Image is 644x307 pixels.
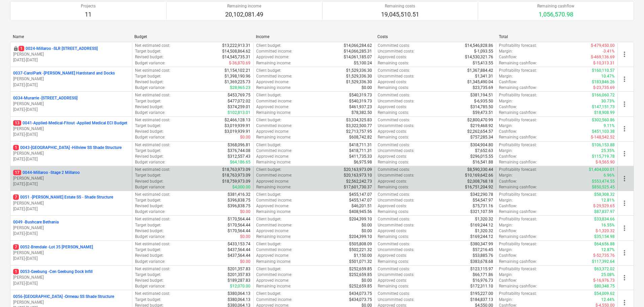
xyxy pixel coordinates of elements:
[256,85,291,91] p: Remaining income :
[344,167,372,173] p: $20,163,973.09
[256,60,291,66] p: Remaining income :
[596,159,615,165] p: $-9,565.90
[467,68,493,73] p: $1,367,884.42
[473,159,493,165] p: $16,541.88
[499,34,615,39] div: Total
[13,300,129,305] p: [PERSON_NAME]
[13,250,129,256] p: [PERSON_NAME]
[229,60,250,66] p: $-36,870.69
[601,98,615,104] p: 30.73%
[225,79,250,85] p: $1,369,225.73
[378,104,407,110] p: Approved costs :
[499,209,537,215] p: Remaining cashflow :
[620,50,629,58] span: more_vert
[222,49,250,54] p: $14,508,864.62
[13,281,129,286] p: [DATE] - [DATE]
[256,154,289,159] p: Approved income :
[13,269,129,286] div: 10053-Geebung -Cen Geebung Dock Infill[PERSON_NAME][DATE]-[DATE]
[135,123,161,129] p: Target budget :
[13,170,80,176] p: 0044-Millaroo - Stage 2 Millaroo
[475,73,493,79] p: $1,341.31
[346,117,372,123] p: $3,334,325.83
[13,194,19,200] span: 7
[256,54,289,60] p: Approved income :
[467,129,493,134] p: $2,262,654.57
[256,79,289,85] p: Approved income :
[592,68,615,73] p: $160,110.57
[378,54,407,60] p: Approved costs :
[135,60,165,66] p: Budget variance :
[13,46,19,52] div: This project is confidential
[13,231,129,237] p: [DATE] - [DATE]
[225,10,263,19] p: 20,102,081.49
[256,192,281,197] p: Client budget :
[499,129,517,134] p: Cashflow :
[81,10,96,19] p: 11
[467,167,493,173] p: $8,590,330.44
[378,203,407,209] p: Approved costs :
[604,173,615,178] p: 6.96%
[378,79,407,85] p: Approved costs :
[228,104,250,110] p: $374,259.01
[499,79,517,85] p: Cashflow :
[13,145,19,150] span: 1
[378,159,409,165] p: Remaining costs :
[228,148,250,154] p: $376,744.08
[470,142,493,148] p: $304,904.80
[378,60,409,66] p: Remaining costs :
[344,184,372,190] p: $17,601,730.37
[473,110,493,116] p: $59,473.51
[378,129,407,134] p: Approved costs :
[601,148,615,154] p: 25.35%
[13,101,129,107] p: [PERSON_NAME]
[256,98,292,104] p: Committed income :
[499,167,537,173] p: Profitability forecast :
[13,95,77,101] p: 0034-Murarrie - [STREET_ADDRESS]
[349,98,372,104] p: $540,319.73
[225,3,263,9] p: Remaining income
[256,92,281,98] p: Client budget :
[620,249,629,257] span: more_vert
[19,46,98,52] p: 0024-Millaroo - SLR [STREET_ADDRESS]
[344,49,372,54] p: $14,066,285.31
[135,79,164,85] p: Revised budget :
[499,203,517,209] p: Cashflow :
[13,294,114,300] p: 0056-[GEOGRAPHIC_DATA] - Ormeau SS Shade Structure
[378,43,410,49] p: Committed costs :
[228,142,250,148] p: $368,096.81
[470,134,493,140] p: $757,285.34
[256,129,289,134] p: Approved income :
[620,150,629,158] span: more_vert
[135,129,164,134] p: Revised budget :
[470,154,493,159] p: $296,015.55
[256,142,281,148] p: Client budget :
[135,173,161,178] p: Target budget :
[465,173,493,178] p: $10,169,642.66
[592,117,615,123] p: $302,560.86
[135,179,164,184] p: Revised budget :
[344,43,372,49] p: $14,066,284.62
[620,199,629,207] span: more_vert
[13,194,113,200] p: 0051 - [PERSON_NAME] Estate SS - Shade Structure
[135,68,170,73] p: Net estimated cost :
[346,123,372,129] p: $3,322,500.77
[256,184,291,190] p: Remaining income :
[135,203,164,209] p: Revised budget :
[465,184,493,190] p: $16,751,204.92
[225,68,250,73] p: $1,154,102.21
[351,110,372,116] p: $78,382.50
[13,244,129,262] div: 70052-Brendale -Lot 35 [PERSON_NAME][PERSON_NAME][DATE]-[DATE]
[135,92,170,98] p: Net estimated cost :
[465,43,493,49] p: $14,546,828.86
[228,197,250,203] p: $396,838.75
[13,225,129,231] p: [PERSON_NAME]
[13,170,129,187] div: 170044-Millaroo -Stage 2 Millaroo[PERSON_NAME][DATE]-[DATE]
[378,85,409,91] p: Remaining costs :
[13,107,129,113] p: [DATE] - [DATE]
[135,197,161,203] p: Target budget :
[13,120,127,126] p: 0041-Applied-Medical-Fitout - Applied Medical ECI Budget
[135,85,165,91] p: Budget variance :
[473,60,493,66] p: $15,413.55
[592,142,615,148] p: $106,153.88
[473,197,493,203] p: $54,547.97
